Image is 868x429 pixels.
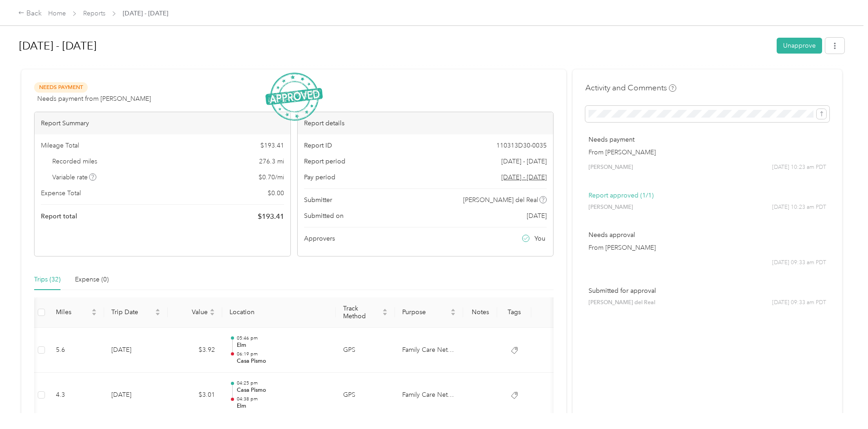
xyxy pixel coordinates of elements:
[496,141,547,150] span: 110313D30-0035
[35,112,290,134] div: Report Summary
[237,380,329,386] p: 04:25 pm
[49,328,104,373] td: 5.6
[343,305,380,320] span: Track Method
[298,112,554,134] div: Report details
[52,157,97,166] span: Recorded miles
[527,211,547,221] span: [DATE]
[104,297,168,328] th: Trip Date
[395,373,463,418] td: Family Care Network
[589,299,655,307] span: [PERSON_NAME] del Real
[258,211,284,222] span: $ 193.41
[304,195,332,205] span: Submitter
[589,243,826,252] p: From [PERSON_NAME]
[585,82,676,94] h4: Activity and Comments
[123,9,168,18] span: [DATE] - [DATE]
[450,311,456,317] span: caret-down
[382,311,388,317] span: caret-down
[589,286,826,296] p: Submitted for approval
[336,373,395,418] td: GPS
[336,297,395,328] th: Track Method
[304,141,332,150] span: Report ID
[48,10,66,17] a: Home
[83,10,105,17] a: Reports
[49,373,104,418] td: 4.3
[91,307,97,313] span: caret-up
[395,297,463,328] th: Purpose
[49,297,104,328] th: Miles
[168,328,222,373] td: $3.92
[237,341,329,350] p: Elm
[304,157,345,166] span: Report period
[18,8,42,19] div: Back
[237,351,329,357] p: 06:19 pm
[155,311,160,317] span: caret-down
[772,163,826,172] span: [DATE] 10:23 am PDT
[104,328,168,373] td: [DATE]
[111,308,153,316] span: Trip Date
[237,396,329,402] p: 04:38 pm
[41,188,81,198] span: Expense Total
[501,173,547,182] span: Go to pay period
[210,307,215,313] span: caret-up
[155,307,160,313] span: caret-up
[75,275,109,285] div: Expense (0)
[41,141,79,150] span: Mileage Total
[168,373,222,418] td: $3.01
[37,94,151,104] span: Needs payment from [PERSON_NAME]
[304,173,335,182] span: Pay period
[168,297,222,328] th: Value
[501,157,547,166] span: [DATE] - [DATE]
[589,135,826,144] p: Needs payment
[450,307,456,313] span: caret-up
[402,308,449,316] span: Purpose
[777,38,822,54] button: Unapprove
[260,141,284,150] span: $ 193.41
[259,157,284,166] span: 276.3 mi
[41,212,77,221] span: Report total
[19,35,770,57] h1: Sep 15 - 28, 2025
[237,335,329,341] p: 05:46 pm
[589,191,826,200] p: Report approved (1/1)
[52,173,97,182] span: Variable rate
[237,386,329,394] p: Casa Pismo
[91,311,97,317] span: caret-down
[222,297,336,328] th: Location
[817,378,868,429] iframe: Everlance-gr Chat Button Frame
[175,308,208,316] span: Value
[210,311,215,317] span: caret-down
[237,357,329,365] p: Casa Pismo
[772,259,826,267] span: [DATE] 09:33 am PDT
[589,230,826,240] p: Needs approval
[34,82,88,93] span: Needs Payment
[382,307,388,313] span: caret-up
[497,297,531,328] th: Tags
[265,73,323,121] img: ApprovedStamp
[104,373,168,418] td: [DATE]
[336,328,395,373] td: GPS
[772,299,826,307] span: [DATE] 09:33 am PDT
[589,148,826,157] p: From [PERSON_NAME]
[268,188,284,198] span: $ 0.00
[237,402,329,410] p: Elm
[463,297,497,328] th: Notes
[589,203,633,212] span: [PERSON_NAME]
[463,195,538,205] span: [PERSON_NAME] del Real
[259,173,284,182] span: $ 0.70 / mi
[34,275,60,285] div: Trips (32)
[56,308,90,316] span: Miles
[304,234,335,243] span: Approvers
[589,163,633,172] span: [PERSON_NAME]
[304,211,344,221] span: Submitted on
[772,203,826,212] span: [DATE] 10:23 am PDT
[395,328,463,373] td: Family Care Network
[534,234,545,243] span: You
